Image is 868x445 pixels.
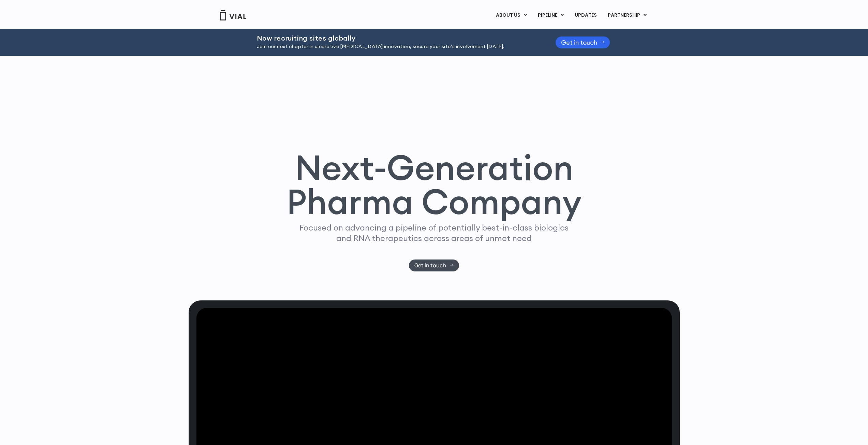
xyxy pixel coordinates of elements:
a: PARTNERSHIPMenu Toggle [602,10,652,21]
a: Get in touch [556,36,610,48]
span: Get in touch [414,263,446,268]
h1: Next-Generation Pharma Company [286,150,582,219]
img: Vial Logo [219,10,247,20]
h2: Now recruiting sites globally [257,34,539,42]
p: Focused on advancing a pipeline of potentially best-in-class biologics and RNA therapeutics acros... [297,222,572,243]
a: UPDATES [569,10,602,21]
p: Join our next chapter in ulcerative [MEDICAL_DATA] innovation, secure your site’s involvement [DA... [257,43,539,50]
span: Get in touch [561,40,597,45]
a: PIPELINEMenu Toggle [532,10,569,21]
a: ABOUT USMenu Toggle [490,10,532,21]
a: Get in touch [409,259,459,271]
